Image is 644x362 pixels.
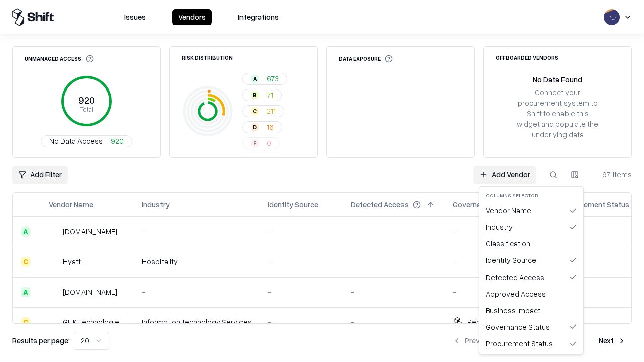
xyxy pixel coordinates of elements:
[172,9,212,25] button: Vendors
[25,55,94,63] div: Unmanaged Access
[351,226,437,237] div: -
[21,227,31,237] div: A
[268,256,335,267] div: -
[251,91,259,99] div: B
[63,287,117,297] div: [DOMAIN_NAME]
[12,335,70,346] p: Results per page:
[268,199,318,210] div: Identity Source
[78,95,95,106] tspan: 920
[268,226,335,237] div: -
[267,73,279,84] span: 673
[118,9,152,25] button: Issues
[453,287,545,297] div: -
[63,256,81,267] div: Hyatt
[351,317,437,327] div: -
[251,123,259,131] div: D
[232,9,285,25] button: Integrations
[251,107,259,115] div: C
[251,75,259,83] div: A
[142,317,252,327] div: Information Technology Services
[481,235,581,252] div: Classification
[592,169,632,180] div: 971 items
[561,199,629,210] div: Procurement Status
[49,136,103,146] span: No Data Access
[49,287,59,297] img: primesec.co.il
[267,89,273,100] span: 71
[49,317,59,327] img: GHK Technologies Inc.
[339,55,393,63] div: Data Exposure
[467,317,527,327] div: Pending Approval
[267,122,274,132] span: 16
[481,302,581,319] div: Business Impact
[182,55,233,60] div: Risk Distribution
[21,287,31,297] div: A
[268,317,335,327] div: -
[496,55,558,60] div: Offboarded Vendors
[481,252,581,268] div: Identity Source
[516,87,599,140] div: Connect your procurement system to Shift to enable this widget and populate the underlying data
[268,287,335,297] div: -
[481,269,581,286] div: Detected Access
[453,199,517,210] div: Governance Status
[21,317,31,327] div: C
[533,74,582,85] div: No Data Found
[63,317,126,327] div: GHK Technologies Inc.
[49,227,59,237] img: intrado.com
[593,332,632,350] button: Next
[111,136,124,146] span: 920
[481,202,581,219] div: Vendor Name
[142,199,170,210] div: Industry
[453,226,545,237] div: -
[49,199,93,210] div: Vendor Name
[63,226,117,237] div: [DOMAIN_NAME]
[453,256,545,267] div: -
[481,219,581,235] div: Industry
[447,332,632,350] nav: pagination
[21,257,31,267] div: C
[473,166,536,184] a: Add Vendor
[481,286,581,302] div: Approved Access
[267,106,276,116] span: 211
[351,199,409,210] div: Detected Access
[49,257,59,267] img: Hyatt
[481,319,581,335] div: Governance Status
[80,105,93,113] tspan: Total
[351,256,437,267] div: -
[142,287,252,297] div: -
[481,189,581,202] div: Columns selector
[142,226,252,237] div: -
[142,256,252,267] div: Hospitality
[351,287,437,297] div: -
[12,166,68,184] button: Add Filter
[481,335,581,352] div: Procurement Status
